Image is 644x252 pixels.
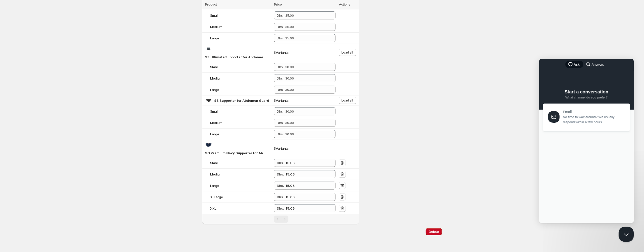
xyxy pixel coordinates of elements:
[210,183,219,188] div: Large
[339,49,356,56] button: Load all
[210,172,222,177] div: Medium
[285,130,328,138] input: 30.00
[210,121,222,125] span: Medium
[285,11,328,19] input: 35.00
[285,119,328,127] input: 30.00
[210,13,218,17] span: Small
[285,86,328,94] input: 30.00
[210,65,218,69] span: Small
[285,23,328,31] input: 35.00
[277,206,284,210] strong: Dhs.
[286,204,328,212] input: 30.00
[339,3,350,6] span: Actions
[210,132,219,136] span: Large
[210,161,218,165] span: Small
[342,98,353,103] span: Load all
[272,140,337,157] td: 5 Variants
[210,194,223,199] div: X-Large
[210,36,219,41] div: Large
[214,98,269,103] div: SS Supporter for Abdomen Guard
[277,161,284,165] strong: Dhs.
[277,132,284,136] span: Dhs.
[286,193,328,201] input: 30.00
[210,172,222,176] span: Medium
[277,109,284,113] span: Dhs.
[210,88,219,92] span: Large
[214,98,269,103] span: SS Supporter for Abdomen Guard
[202,214,359,224] nav: Pagination
[285,34,328,42] input: 35.00
[277,172,284,176] strong: Dhs.
[619,227,634,242] iframe: Help Scout Beacon - Close
[342,51,353,55] span: Load all
[210,25,222,29] span: Medium
[277,184,284,188] strong: Dhs.
[210,160,218,165] div: Small
[210,132,219,137] div: Large
[210,76,222,80] span: Medium
[285,63,328,71] input: 30.00
[210,184,219,188] span: Large
[205,3,217,6] span: Product
[210,76,222,81] div: Medium
[205,55,263,60] div: SS Ultimate Supporter for Abdomen Guard
[210,64,218,69] div: Small
[205,150,263,156] div: SG Premium Navy Supporter for Abdomen Guard
[210,206,216,210] span: XXL
[277,76,284,80] span: Dhs.
[277,88,284,92] span: Dhs.
[286,182,328,190] input: 30.00
[210,195,223,199] span: X-Large
[277,13,284,17] span: Dhs.
[277,195,284,199] strong: Dhs.
[429,230,439,234] span: Delete
[205,151,285,155] span: SG Premium Navy Supporter for Abdomen Guard
[272,44,337,61] td: 5 Variants
[339,97,356,104] button: Load all
[277,121,284,125] span: Dhs.
[210,87,219,92] div: Large
[210,13,218,18] div: Small
[210,109,218,113] span: Small
[277,25,284,29] span: Dhs.
[286,159,328,167] input: 30.00
[286,170,328,178] input: 30.00
[274,3,282,6] span: Price
[210,24,222,29] div: Medium
[210,206,216,211] div: XXL
[277,36,284,40] span: Dhs.
[539,59,634,223] iframe: Help Scout Beacon - Live Chat, Contact Form, and Knowledge Base
[426,228,442,235] button: Delete
[277,65,284,69] span: Dhs.
[285,74,328,82] input: 30.00
[272,95,337,106] td: 5 Variants
[210,36,219,40] span: Large
[210,120,222,125] div: Medium
[285,107,328,115] input: 30.00
[205,55,275,59] span: SS Ultimate Supporter for Abdomen Guard
[210,109,218,114] div: Small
